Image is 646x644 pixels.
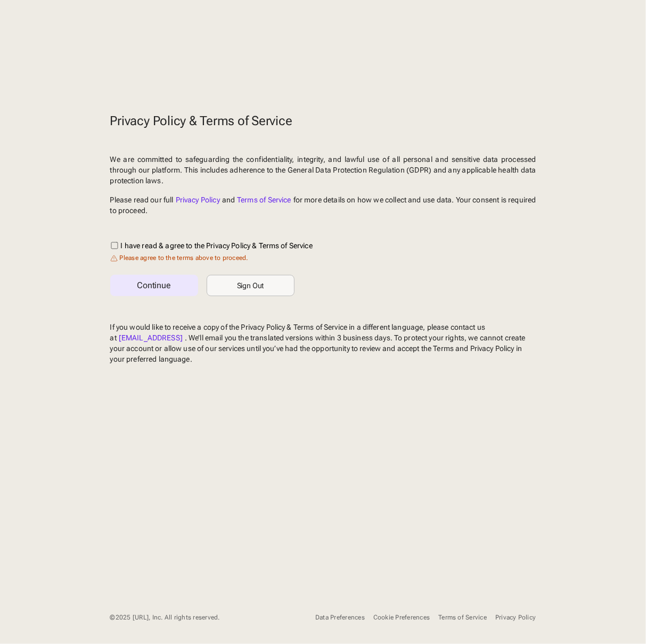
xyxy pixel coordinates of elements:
[373,614,430,622] div: Cookie Preferences
[110,614,116,621] span: ©
[110,275,198,296] button: Continue
[176,195,220,204] a: Privacy Policy
[110,154,536,186] p: We are committed to safeguarding the confidentiality, integrity, and lawful use of all personal a...
[373,608,430,627] button: Cookie Preferences
[495,614,536,622] a: Privacy Policy
[119,333,183,342] a: [EMAIL_ADDRESS]
[120,254,248,262] p: Please agree to the terms above to proceed.
[110,113,536,128] div: Privacy Policy & Terms of Service
[110,194,536,216] p: Please read our full and for more details on how we collect and use data. Your consent is require...
[237,281,264,290] div: Sign Out
[237,195,291,204] a: Terms of Service
[110,322,536,364] p: If you would like to receive a copy of the Privacy Policy & Terms of Service in a different langu...
[111,242,118,249] g: /** box */ /** background inside box */ /** checkmark */
[110,614,220,622] div: 2025 [URL], Inc. All rights reserved.
[137,281,171,290] div: Continue
[438,614,487,622] a: Terms of Service
[121,242,313,249] div: I have read & agree to the Privacy Policy & Terms of Service
[207,275,295,296] button: Sign Out
[315,614,365,622] a: Data Preferences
